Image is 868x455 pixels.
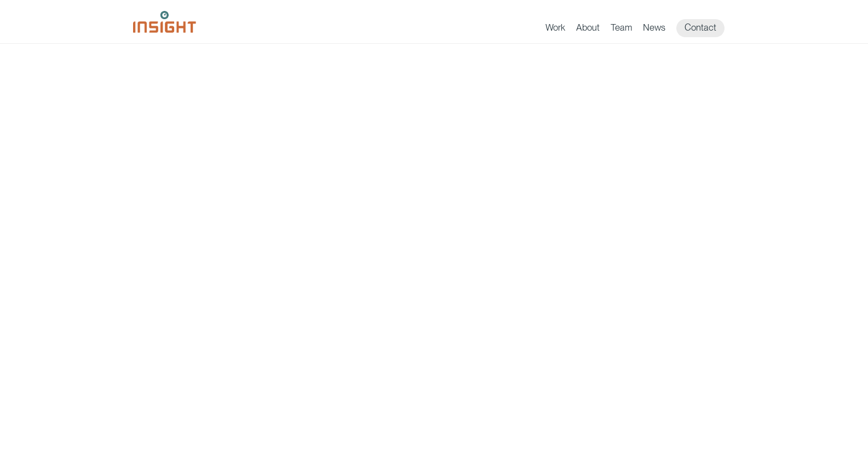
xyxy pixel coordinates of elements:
[643,22,665,37] a: News
[676,19,725,37] a: Contact
[545,19,735,37] nav: primary navigation menu
[545,22,565,37] a: Work
[133,11,196,33] img: Insight Marketing Design
[576,22,600,37] a: About
[611,22,632,37] a: Team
